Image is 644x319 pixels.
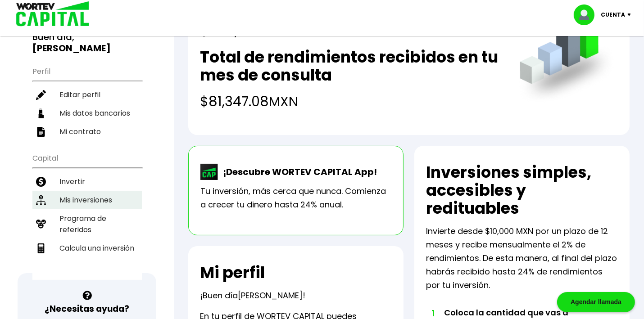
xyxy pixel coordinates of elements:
a: Mi contrato [32,122,142,141]
a: Programa de referidos [32,209,142,239]
a: Calcula una inversión [32,239,142,257]
p: Tu inversión, más cerca que nunca. Comienza a crecer tu dinero hasta 24% anual. [200,184,391,211]
img: grafica.516fef24.png [516,3,618,105]
a: Invertir [32,172,142,191]
img: recomiendanos-icon.9b8e9327.svg [36,219,46,229]
h3: Buen día, [32,31,142,54]
img: profile-image [574,4,601,25]
p: Cuenta [601,8,625,22]
ul: Capital [32,148,142,280]
h2: Total de rendimientos recibidos en tu mes de consulta [200,48,501,84]
h4: $81,347.08 MXN [200,91,501,112]
h3: ¿Necesitas ayuda? [45,302,129,315]
p: ¡Buen día ! [200,289,305,302]
img: invertir-icon.b3b967d7.svg [36,177,46,187]
div: Agendar llamada [557,292,635,312]
img: calculadora-icon.17d418c4.svg [36,243,46,253]
a: Editar perfil [32,85,142,104]
a: Mis inversiones [32,191,142,209]
img: inversiones-icon.6695dc30.svg [36,195,46,205]
p: ¡Descubre WORTEV CAPITAL App! [218,165,377,179]
img: datos-icon.10cf9172.svg [36,108,46,118]
h2: Mi perfil [200,264,265,282]
p: Invierte desde $10,000 MXN por un plazo de 12 meses y recibe mensualmente el 2% de rendimientos. ... [426,225,618,292]
a: Mis datos bancarios [32,104,142,122]
ul: Perfil [32,61,142,141]
img: contrato-icon.f2db500c.svg [36,127,46,137]
b: [PERSON_NAME] [32,42,111,54]
h2: Inversiones simples, accesibles y redituables [426,163,618,217]
img: wortev-capital-app-icon [200,164,218,180]
img: editar-icon.952d3147.svg [36,90,46,100]
span: [PERSON_NAME] [238,290,303,301]
img: icon-down [625,13,637,16]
